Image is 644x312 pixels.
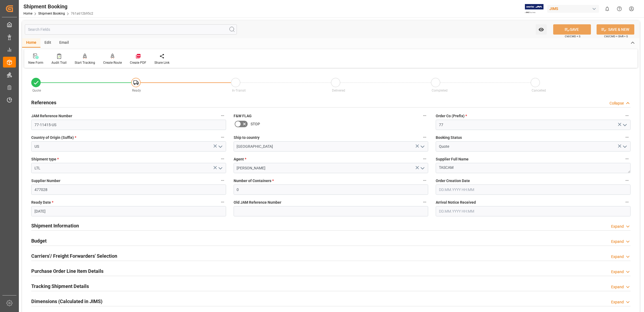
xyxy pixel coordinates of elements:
button: F&W FLAG [421,112,428,119]
div: Create PDF [130,60,146,65]
button: Supplier Number [219,177,226,184]
div: Collapse [610,100,624,106]
a: Shipment Booking [38,12,65,15]
span: Ready [132,89,141,92]
h2: Tracking Shipment Details [31,283,89,290]
button: open menu [620,121,628,129]
div: Start Tracking [75,60,95,65]
h2: Budget [31,237,47,244]
div: Audit Trail [51,60,67,65]
img: Exertis%20JAM%20-%20Email%20Logo.jpg_1722504956.jpg [525,4,543,14]
button: Booking Status [624,134,631,141]
h2: Dimensions (Calculated in JIMS) [31,298,102,305]
button: Shipment type * [219,155,226,162]
span: Ctrl/CMD + Shift + S [604,34,628,38]
span: Ship to country [234,135,259,140]
input: DD.MM.YYYY [31,206,226,216]
a: Home [23,12,32,15]
span: Arrival Notice Received [436,200,476,205]
span: Booking Status [436,135,462,140]
button: open menu [216,164,224,172]
button: JIMS [547,4,601,14]
button: open menu [216,142,224,151]
span: STOP [251,121,260,127]
span: Cancelled [532,89,546,92]
div: Expand [611,239,624,244]
button: Arrival Notice Received [624,199,631,206]
button: SAVE & NEW [597,24,634,35]
div: Create Route [103,60,122,65]
div: New Form [28,60,43,65]
h2: Shipment Information [31,222,79,229]
span: Completed [432,89,448,92]
h2: Purchase Order Line Item Details [31,267,103,275]
div: Expand [611,284,624,290]
span: Shipment type [31,156,59,162]
div: Expand [611,254,624,260]
div: Email [55,38,73,48]
span: In-Transit [232,89,246,92]
input: DD.MM.YYYY HH:MM [436,206,631,216]
span: Supplier Number [31,178,60,184]
span: Ready Date [31,200,53,205]
span: Old JAM Reference Number [234,200,281,205]
div: JIMS [547,5,599,13]
span: Delivered [332,89,345,92]
span: Country of Origin (Suffix) [31,135,76,140]
button: open menu [418,164,426,172]
span: Number of Containers [234,178,274,184]
input: Type to search/select [31,141,226,152]
textarea: TASCAM [436,163,631,173]
span: Order Co (Prefix) [436,113,467,119]
button: Country of Origin (Suffix) * [219,134,226,141]
span: Quote [32,89,41,92]
div: Shipment Booking [23,2,93,11]
button: Agent * [421,155,428,162]
h2: References [31,99,56,106]
div: Expand [611,269,624,275]
button: Ship to country [421,134,428,141]
h2: Carriers'/ Freight Forwarders' Selection [31,252,117,260]
button: show 0 new notifications [601,3,613,15]
input: DD.MM.YYYY HH:MM [436,184,631,195]
span: Supplier Full Name [436,156,469,162]
button: Number of Containers * [421,177,428,184]
span: F&W FLAG [234,113,252,119]
span: Ctrl/CMD + S [565,34,580,38]
button: Ready Date * [219,199,226,206]
div: Share Link [154,60,169,65]
button: open menu [418,142,426,151]
input: Search Fields [25,24,237,35]
span: Order Creation Date [436,178,470,184]
button: Order Co (Prefix) * [624,112,631,119]
button: open menu [536,24,547,35]
button: Help Center [613,3,625,15]
button: open menu [620,142,628,151]
button: Order Creation Date [624,177,631,184]
button: SAVE [553,24,591,35]
button: JAM Reference Number [219,112,226,119]
span: Agent [234,156,246,162]
button: Supplier Full Name [624,155,631,162]
div: Home [22,38,40,48]
div: Edit [40,38,55,48]
div: Expand [611,299,624,305]
span: JAM Reference Number [31,113,72,119]
div: Expand [611,224,624,229]
button: Old JAM Reference Number [421,199,428,206]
